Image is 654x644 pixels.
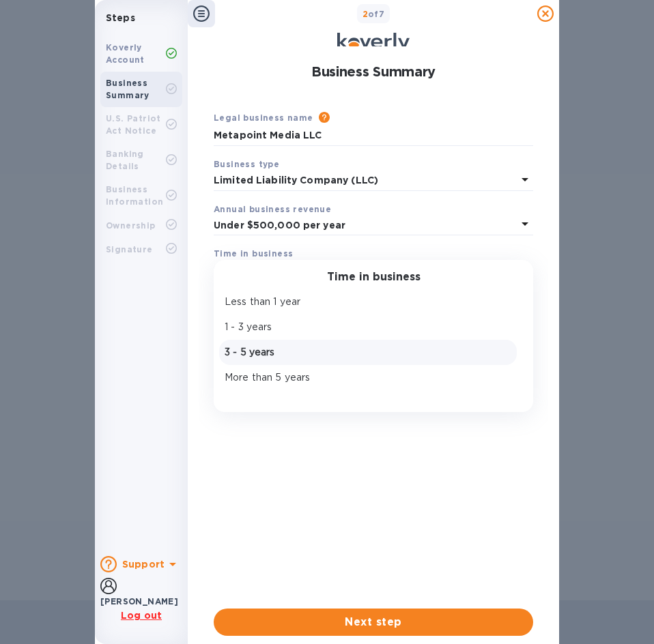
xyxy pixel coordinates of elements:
h3: Time in business [327,271,421,284]
b: Banking Details [106,149,144,171]
b: Time in business [214,248,293,259]
button: Next step [214,609,533,636]
b: Business Information [106,184,163,207]
p: More than 5 years [225,370,511,385]
b: Limited Liability Company (LLC) [214,175,378,186]
span: Next step [225,614,522,630]
b: Under $500,000 per year [214,220,345,231]
b: Koverly Account [106,42,145,65]
b: Signature [106,244,153,254]
p: 1 - 3 years [225,320,511,334]
p: Select time in business [214,263,322,278]
span: 2 [362,9,368,19]
p: Less than 1 year [225,295,511,309]
b: Support [122,559,165,570]
b: Legal business name [214,113,313,123]
b: Business type [214,159,279,169]
b: Ownership [106,220,156,231]
h1: Business Summary [311,55,436,89]
b: [PERSON_NAME] [100,596,178,606]
input: Enter legal business name [214,126,533,146]
b: U.S. Patriot Act Notice [106,113,161,136]
b: Business Summary [106,78,150,100]
p: 3 - 5 years [225,345,511,360]
b: Steps [106,12,135,23]
b: Annual business revenue [214,204,331,214]
b: of 7 [362,9,385,19]
u: Log out [121,610,162,621]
